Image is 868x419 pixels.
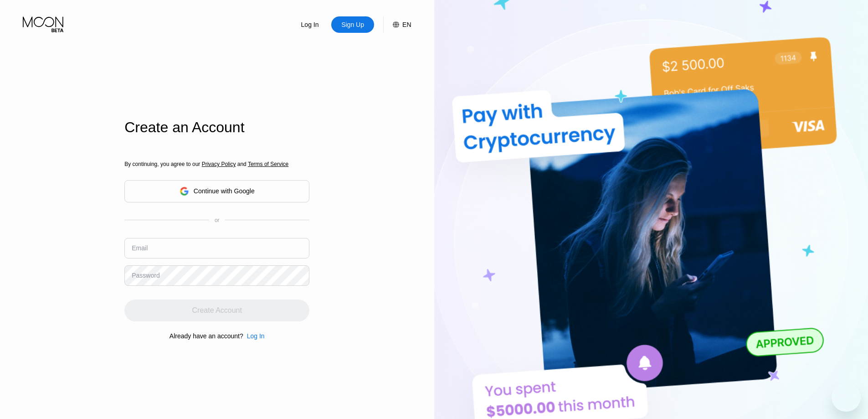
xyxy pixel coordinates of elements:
div: Password [132,272,159,279]
div: Sign Up [331,16,374,33]
div: Email [132,244,148,252]
div: Already have an account? [169,332,243,340]
div: Log In [300,20,320,29]
div: Continue with Google [124,180,309,202]
div: Continue with Google [194,187,255,195]
span: Terms of Service [248,161,288,167]
div: EN [402,21,411,28]
div: Log In [243,332,265,340]
div: Log In [247,332,265,340]
div: By continuing, you agree to our [124,161,309,167]
div: or [215,217,220,223]
span: and [236,161,248,167]
span: Privacy Policy [202,161,236,167]
div: EN [383,16,411,33]
div: Sign Up [340,20,365,29]
div: Log In [288,16,331,33]
iframe: Button to launch messaging window [832,383,861,412]
div: Create an Account [124,119,309,136]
